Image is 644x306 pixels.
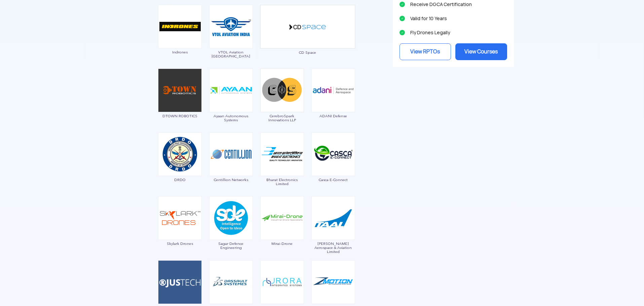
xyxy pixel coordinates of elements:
img: ic_sagardefence.png [209,196,253,240]
a: View RPTOs [400,43,451,60]
span: Bharat Electronics Limited [260,178,304,186]
span: [PERSON_NAME] Aerospace & Aviation Limited [311,242,355,254]
img: ic_bharatelectronics.png [260,132,304,176]
img: ic_skylark.png [158,196,202,240]
span: VTOL Aviation [GEOGRAPHIC_DATA] [209,50,253,58]
a: [PERSON_NAME] Aerospace & Aviation Limited [311,215,355,254]
span: Sagar Defence Engineering [209,242,253,250]
img: ic_ayaan.png [209,69,253,112]
a: VTOL Aviation [GEOGRAPHIC_DATA] [209,23,253,58]
a: Ayaan Autonomous Systems [209,87,253,122]
a: Casca E-Connect [311,151,355,182]
a: Mirai-Drone [260,215,304,246]
img: ic_cdspace_double.png [260,5,355,49]
a: CD Space [260,23,355,54]
img: ic_tanejaaerospace.png [311,196,355,240]
img: ic_cerebospark.png [260,69,304,112]
img: ic_vtolaviation.png [209,5,253,48]
span: DTOWN ROBOTICS [158,114,202,118]
span: Ayaan Autonomous Systems [209,114,253,122]
img: ic_adanidefence.png [311,69,355,112]
a: DRDO [158,151,202,182]
img: ic_aurora.png [260,260,304,304]
span: Indrones [158,50,202,54]
a: Skylark Drones [158,215,202,246]
img: ic_zmotion.png [311,260,355,304]
a: Bharat Electronics Limited [260,151,304,186]
span: CD Space [260,50,355,54]
img: ic_casca.png [311,132,355,176]
img: ic_indrones.png [158,5,202,48]
span: CerebroSpark Innovations LLP [260,114,304,122]
span: Mirai-Drone [260,242,304,246]
img: ic_drdo.png [158,132,202,176]
span: Skylark Drones [158,242,202,246]
img: ic_mirai-drones.png [260,196,304,240]
span: ADANI Defense [311,114,355,118]
img: img_dtown.png [158,69,202,112]
a: ADANI Defense [311,87,355,118]
span: DRDO [158,178,202,182]
a: View Courses [455,43,507,60]
img: ic_jatayu.png [158,260,202,304]
a: Indrones [158,23,202,54]
a: Centillion Networks [209,151,253,182]
a: CerebroSpark Innovations LLP [260,87,304,122]
li: Valid for 10 Years [400,14,507,23]
img: ic_dassaultsystems.png [209,260,253,304]
li: Fly Drones Legally [400,28,507,37]
span: Casca E-Connect [311,178,355,182]
img: ic_centillion.png [209,132,253,176]
span: Centillion Networks [209,178,253,182]
a: Sagar Defence Engineering [209,215,253,250]
a: DTOWN ROBOTICS [158,87,202,118]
